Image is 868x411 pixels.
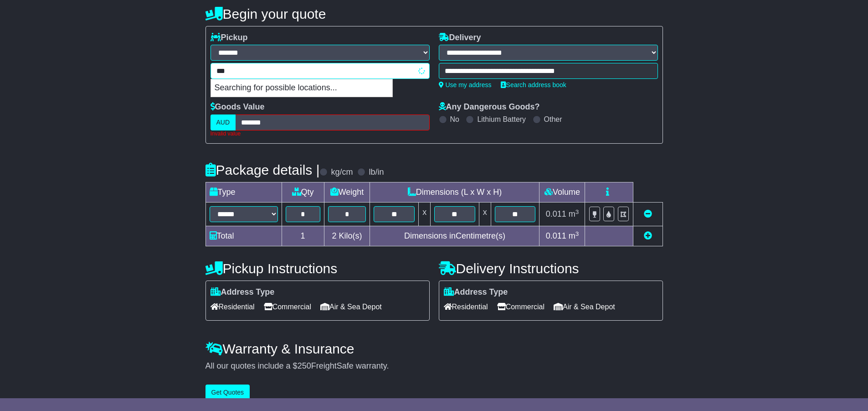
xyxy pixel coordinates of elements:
td: Total [205,226,282,246]
span: 2 [332,231,336,240]
td: x [479,203,491,226]
label: No [450,115,459,124]
td: 1 [282,226,324,246]
label: Delivery [439,33,481,43]
label: Other [544,115,562,124]
label: Any Dangerous Goods? [439,102,540,112]
a: Search address book [501,81,566,88]
typeahead: Please provide city [211,63,430,79]
td: x [419,203,431,226]
h4: Warranty & Insurance [205,341,663,356]
td: Weight [324,182,370,203]
span: Residential [444,300,488,314]
label: AUD [211,114,236,130]
span: 0.011 [546,231,566,240]
td: Volume [539,182,585,203]
label: Goods Value [211,102,265,112]
label: Address Type [211,287,275,297]
sup: 3 [575,208,579,215]
label: Address Type [444,287,508,297]
td: Kilo(s) [324,226,370,246]
h4: Package details | [205,162,320,177]
a: Use my address [439,81,492,88]
td: Dimensions in Centimetre(s) [370,226,539,246]
p: Searching for possible locations... [211,79,392,97]
td: Qty [282,182,324,203]
span: Commercial [497,300,544,314]
td: Dimensions (L x W x H) [370,182,539,203]
span: Air & Sea Depot [320,300,382,314]
span: Commercial [264,300,311,314]
span: 250 [298,361,311,370]
label: lb/in [369,167,384,177]
div: Invalid value [211,130,430,137]
h4: Begin your quote [205,6,663,21]
label: Lithium Battery [477,115,526,124]
label: Pickup [211,33,248,43]
span: 0.011 [546,209,566,219]
span: Residential [211,300,255,314]
div: All our quotes include a $ FreightSafe warranty. [205,361,663,371]
sup: 3 [575,230,579,237]
span: Air & Sea Depot [554,300,615,314]
span: m [569,209,579,219]
button: Get Quotes [205,385,250,401]
h4: Delivery Instructions [439,261,663,276]
label: kg/cm [331,167,353,177]
span: m [569,231,579,240]
h4: Pickup Instructions [205,261,430,276]
td: Type [205,182,282,203]
a: Remove this item [644,209,652,219]
a: Add new item [644,231,652,240]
